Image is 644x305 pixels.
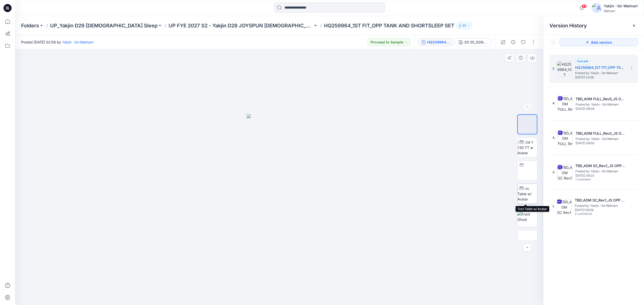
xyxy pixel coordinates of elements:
img: TBD_ADM FULL_Rev5_JS OPP SHORTY SET [557,96,573,111]
span: 42 [581,4,587,8]
a: UP FYE 2027 S2 - Yakjin D29 JOYSPUN [DEMOGRAPHIC_DATA] Sleepwear [169,22,313,29]
span: Posted by: Yakjin -3d-Walmart [575,203,625,208]
span: 4. [552,101,555,106]
img: Back Ghost [517,235,537,245]
img: TBD_ADM SC_Rev2_JS OPP SHORTY SET [557,165,572,180]
span: 2. [552,170,555,174]
img: Front Ghost [517,212,537,222]
span: 7. [552,67,555,71]
span: [DATE] 08:50 [576,141,626,145]
div: Walmart [604,9,638,13]
span: [DATE] 08:08 [576,107,626,111]
div: HQ259964_1ST FIT_OPP TANK AND SHORTSLEEP SET [427,39,450,45]
div: S3 25_D29_JS_LEOPARD_RPT_WinterWhite_CW14_KOM rptcc [464,39,488,45]
img: Colorway 3/4 View Ghost [518,117,537,132]
div: Yakjin -3d-Walmart [604,3,638,9]
span: 3. [552,135,555,140]
button: HQ259964_1ST FIT_OPP TANK AND SHORTSLEEP SET [418,38,454,46]
span: 1. [552,204,555,209]
p: 31 [463,23,466,28]
span: Posted by: Yakjin -3d-Walmart [575,71,625,76]
img: 2024 Y 130 TT w Avatar [517,140,537,156]
a: Yakjin -3d-Walmart [62,40,93,44]
span: Version History [549,23,587,29]
span: Posted by: Yakjin -3d-Walmart [576,102,626,107]
span: [DATE] 08:23 [575,174,626,177]
h5: TBD_ADM SC_Rev2_JS OPP SHORTY SET [575,163,626,169]
button: Add version [559,38,638,46]
h5: TBD_ADM FULL_Rev2_JS OPP SHORTY SET [576,130,626,136]
button: Close [632,24,636,28]
h5: TBD_ADM SC_Rev1_JS OPP SHORTY SET_BAND OPT [575,197,625,203]
span: Posted [DATE] 02:58 by [21,39,93,45]
img: Turn Table w/ Avatar [517,186,537,202]
h5: HQ259964_1ST FIT_OPP TANK AND SHORTSLEEP SET [575,65,625,71]
span: 2 comments [575,212,610,216]
h5: TBD_ADM FULL_Rev5_JS OPP SHORTY SET [576,96,626,102]
a: UP_Yakjin D29 [DEMOGRAPHIC_DATA] Sleep [50,22,157,29]
span: [DATE] 02:58 [575,76,625,79]
img: HQ259964_1ST FIT_OPP TANK AND SHORTSLEEP SET [557,61,572,76]
img: 2024 Y 130 TT w Avatar [517,163,537,179]
a: Folders [21,22,39,29]
span: Current [577,59,588,63]
img: TBD_ADM FULL_Rev2_JS OPP SHORTY SET [557,130,573,145]
p: HQ259964_1ST FIT_OPP TANK AND SHORTSLEEP SET [324,22,454,29]
img: eyJhbGciOiJIUzI1NiIsImtpZCI6IjAiLCJzbHQiOiJzZXMiLCJ0eXAiOiJKV1QifQ.eyJkYXRhIjp7InR5cGUiOiJzdG9yYW... [247,114,312,305]
button: S3 25_D29_JS_LEOPARD_RPT_WinterWhite_CW14_KOM rptcc [456,38,491,46]
span: [DATE] 06:59 [575,208,625,212]
button: Show Hidden Versions [549,38,557,46]
span: Posted by: Yakjin -3d-Walmart [576,136,626,141]
button: 31 [456,22,472,29]
span: 1 comment [575,178,611,182]
span: Posted by: Yakjin -3d-Walmart [575,169,626,174]
img: TBD_ADM SC_Rev1_JS OPP SHORTY SET_BAND OPT [557,199,572,214]
img: avatar [592,3,602,13]
button: Details [509,38,517,46]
